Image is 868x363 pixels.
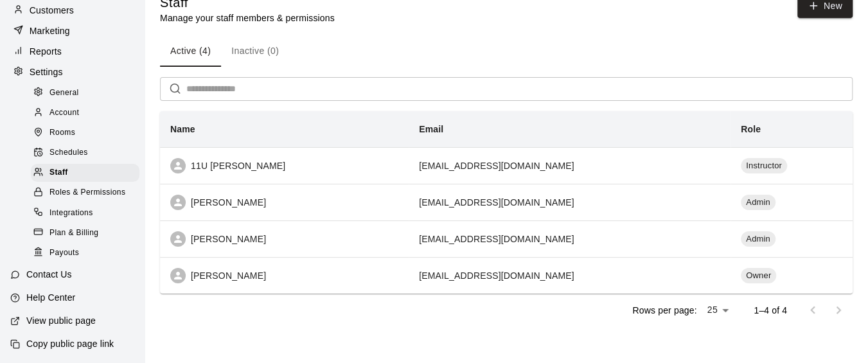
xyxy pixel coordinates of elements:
[31,83,145,103] a: General
[160,12,335,24] p: Manage your staff members & permissions
[409,184,731,220] td: [EMAIL_ADDRESS][DOMAIN_NAME]
[30,66,63,78] p: Settings
[409,257,731,294] td: [EMAIL_ADDRESS][DOMAIN_NAME]
[31,184,139,202] div: Roles & Permissions
[49,146,88,159] span: Schedules
[741,195,775,210] div: Admin
[10,1,134,20] a: Customers
[31,164,139,182] div: Staff
[31,144,139,162] div: Schedules
[221,36,289,67] button: Inactive (0)
[10,21,134,40] a: Marketing
[31,143,145,163] a: Schedules
[31,243,145,263] a: Payouts
[741,268,776,283] div: Owner
[31,163,145,183] a: Staff
[741,233,775,245] span: Admin
[170,231,398,247] div: [PERSON_NAME]
[419,124,443,134] b: Email
[31,224,139,242] div: Plan & Billing
[26,337,114,350] p: Copy public page link
[31,103,145,123] a: Account
[49,247,79,260] span: Payouts
[31,223,145,243] a: Plan & Billing
[31,203,145,223] a: Integrations
[160,36,221,67] button: Active (4)
[49,87,79,100] span: General
[31,104,139,122] div: Account
[31,124,139,142] div: Rooms
[170,195,398,210] div: [PERSON_NAME]
[49,227,98,240] span: Plan & Billing
[31,244,139,262] div: Payouts
[10,42,134,61] a: Reports
[49,186,125,199] span: Roles & Permissions
[170,158,398,173] div: 11U [PERSON_NAME]
[754,304,787,317] p: 1–4 of 4
[409,220,731,257] td: [EMAIL_ADDRESS][DOMAIN_NAME]
[741,160,787,172] span: Instructor
[30,45,62,58] p: Reports
[741,197,775,209] span: Admin
[741,124,761,134] b: Role
[702,301,733,319] div: 25
[49,127,75,139] span: Rooms
[741,158,787,173] div: Instructor
[26,268,72,281] p: Contact Us
[31,204,139,222] div: Integrations
[49,207,93,220] span: Integrations
[632,304,696,317] p: Rows per page:
[741,270,776,282] span: Owner
[741,231,775,247] div: Admin
[30,4,74,17] p: Customers
[31,123,145,143] a: Rooms
[49,107,79,120] span: Account
[409,147,731,184] td: [EMAIL_ADDRESS][DOMAIN_NAME]
[31,84,139,102] div: General
[170,124,195,134] b: Name
[26,291,75,304] p: Help Center
[31,183,145,203] a: Roles & Permissions
[10,62,134,82] a: Settings
[170,268,398,283] div: [PERSON_NAME]
[26,314,96,327] p: View public page
[30,24,70,37] p: Marketing
[49,166,68,179] span: Staff
[160,111,853,294] table: simple table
